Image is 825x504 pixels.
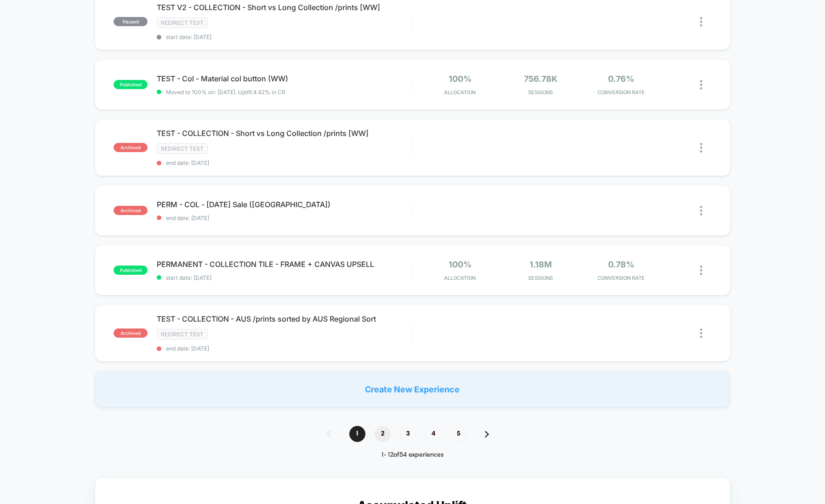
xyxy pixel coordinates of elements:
span: archived [114,206,148,215]
span: PERMANENT - COLLECTION TILE - FRAME + CANVAS UPSELL [157,260,412,269]
span: PERM - COL - [DATE] Sale ([GEOGRAPHIC_DATA]) [157,200,412,209]
span: 100% [449,74,472,84]
span: TEST V2 - COLLECTION - Short vs Long Collection /prints [WW] [157,3,412,12]
span: published [114,266,148,275]
span: start date: [DATE] [157,34,412,40]
span: TEST - COLLECTION - AUS /prints sorted by AUS Regional Sort [157,314,412,323]
span: end date: [DATE] [157,345,412,352]
span: CONVERSION RATE [583,89,659,96]
span: Redirect Test [157,143,208,154]
img: close [700,266,702,275]
span: end date: [DATE] [157,215,412,221]
span: 0.78% [608,260,634,269]
span: start date: [DATE] [157,274,412,281]
span: Moved to 100% on: [DATE] . Uplift: 4.62% in CR [166,89,285,96]
span: Redirect Test [157,329,208,340]
span: 3 [400,426,416,442]
span: published [114,80,148,89]
span: 2 [375,426,391,442]
span: end date: [DATE] [157,159,412,166]
span: 100% [449,260,472,269]
span: 756.78k [524,74,558,84]
span: Redirect Test [157,17,208,28]
span: Sessions [503,89,579,96]
span: archived [114,143,148,152]
span: Allocation [444,275,476,281]
span: TEST - COLLECTION - Short vs Long Collection /prints [WW] [157,129,412,138]
span: TEST - Col - Material col button (WW) [157,74,412,83]
img: pagination forward [485,431,489,437]
img: close [700,80,702,90]
span: 1.18M [529,260,552,269]
span: 1 [349,426,365,442]
img: close [700,17,702,27]
img: close [700,143,702,153]
span: 5 [450,426,467,442]
span: 0.76% [608,74,634,84]
span: archived [114,328,148,338]
div: Create New Experience [95,371,730,408]
span: CONVERSION RATE [583,275,659,281]
span: Allocation [444,89,476,96]
span: 4 [425,426,441,442]
span: Sessions [503,275,579,281]
span: paused [114,17,148,26]
img: close [700,206,702,215]
img: close [700,328,702,338]
div: 1 - 12 of 54 experiences [318,451,507,459]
